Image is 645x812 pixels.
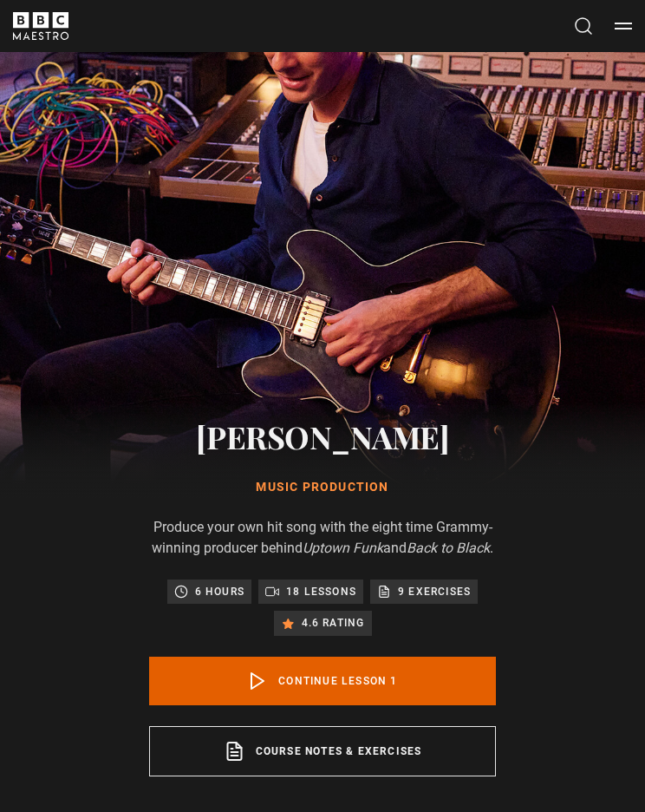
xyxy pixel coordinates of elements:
p: 6 hours [195,583,244,600]
p: 18 lessons [286,583,356,600]
svg: BBC Maestro [13,12,68,40]
p: 4.6 rating [302,614,365,632]
h2: [PERSON_NAME] [149,415,496,458]
i: Uptown Funk [303,540,383,556]
i: Back to Black [407,540,490,556]
p: 9 exercises [398,583,471,600]
button: Toggle navigation [615,17,632,35]
a: Course notes & exercises [149,726,496,776]
p: Produce your own hit song with the eight time Grammy-winning producer behind and . [149,517,496,559]
h1: Music Production [149,479,496,496]
a: Continue lesson 1 [149,657,496,705]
